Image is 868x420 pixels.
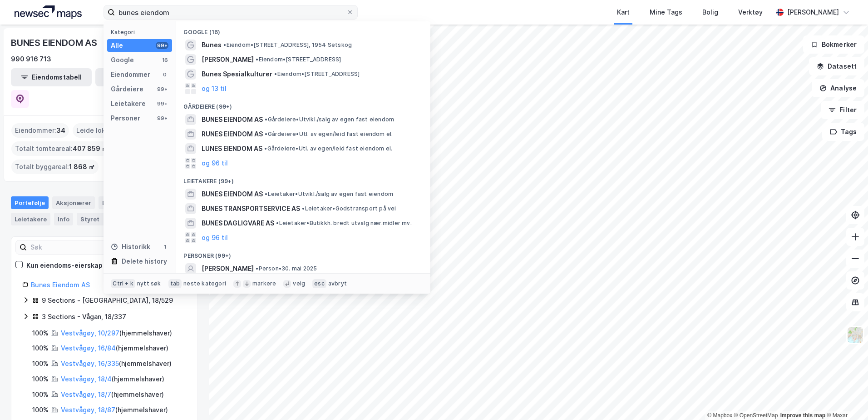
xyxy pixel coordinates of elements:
[265,116,394,123] span: Gårdeiere • Utvikl./salg av egen fast eiendom
[61,389,164,400] div: ( hjemmelshaver )
[202,218,274,229] span: BUNES DAGLIGVARE AS
[702,7,718,18] div: Bolig
[122,256,167,267] div: Delete history
[617,7,630,18] div: Kart
[202,54,254,65] span: [PERSON_NAME]
[328,280,347,287] div: avbryt
[265,116,267,123] span: •
[176,170,430,187] div: Leietakere (99+)
[42,295,173,306] div: 9 Sections - [GEOGRAPHIC_DATA], 18/529
[276,220,411,227] span: Leietaker • Butikkh. bredt utvalg nær.midler mv.
[809,57,864,75] button: Datasett
[32,389,49,400] div: 100%
[650,7,682,18] div: Mine Tags
[176,245,430,261] div: Personer (99+)
[26,260,103,271] div: Kun eiendoms-eierskap
[223,41,226,48] span: •
[156,115,168,122] div: 99+
[161,71,168,78] div: 0
[32,358,49,369] div: 100%
[99,196,156,209] div: Eiendommer
[111,98,146,109] div: Leietakere
[202,158,228,169] button: og 96 til
[265,190,267,197] span: •
[27,240,126,254] input: Søk
[202,129,263,140] span: RUNES EIENDOM AS
[61,328,172,339] div: ( hjemmelshaver )
[707,412,732,419] a: Mapbox
[111,29,172,35] div: Kategori
[156,100,168,107] div: 99+
[111,241,150,252] div: Historikk
[787,7,839,18] div: [PERSON_NAME]
[61,358,172,369] div: ( hjemmelshaver )
[256,56,258,63] span: •
[822,123,864,141] button: Tags
[202,40,222,50] span: Bunes
[42,311,126,322] div: 3 Sections - Vågan, 18/337
[11,160,99,174] div: Totalt byggareal :
[73,123,137,138] div: Leide lokasjoner :
[137,280,161,287] div: nytt søk
[61,405,168,415] div: ( hjemmelshaver )
[256,265,317,272] span: Person • 30. mai 2025
[202,114,263,125] span: BUNES EIENDOM AS
[11,123,69,138] div: Eiendommer :
[11,196,49,209] div: Portefølje
[161,56,168,64] div: 16
[302,205,305,212] span: •
[56,125,65,136] span: 34
[202,203,300,214] span: BUNES TRANSPORTSERVICE AS
[61,406,115,414] a: Vestvågøy, 18/87
[276,220,279,226] span: •
[32,405,49,415] div: 100%
[223,41,352,49] span: Eiendom • [STREET_ADDRESS], 1954 Setskog
[823,376,868,420] iframe: Chat Widget
[161,243,168,250] div: 1
[176,96,430,112] div: Gårdeiere (99+)
[61,360,119,367] a: Vestvågøy, 16/335
[168,279,182,288] div: tab
[274,70,360,78] span: Eiendom • [STREET_ADDRESS]
[11,141,112,156] div: Totalt tomteareal :
[111,279,135,288] div: Ctrl + k
[11,54,51,65] div: 990 916 713
[202,263,254,274] span: [PERSON_NAME]
[202,69,272,80] span: Bunes Spesialkulturer
[32,328,49,339] div: 100%
[61,374,164,385] div: ( hjemmelshaver )
[156,42,168,49] div: 99+
[265,190,393,198] span: Leietaker • Utvikl./salg av egen fast eiendom
[61,344,116,352] a: Vestvågøy, 16/84
[101,215,110,224] div: 4
[847,326,864,344] img: Z
[73,143,108,154] span: 407 859 ㎡
[812,79,864,97] button: Analyse
[69,161,95,172] span: 1 868 ㎡
[183,280,226,287] div: neste kategori
[264,145,392,152] span: Gårdeiere • Utl. av egen/leid fast eiendom el.
[176,21,430,38] div: Google (16)
[252,280,276,287] div: markere
[738,7,763,18] div: Verktøy
[302,205,396,212] span: Leietaker • Godstransport på vei
[77,213,114,225] div: Styret
[734,412,778,419] a: OpenStreetMap
[111,55,134,65] div: Google
[111,69,150,80] div: Eiendommer
[293,280,305,287] div: velg
[61,343,168,354] div: ( hjemmelshaver )
[31,281,90,289] a: Bunes Eiendom AS
[54,213,73,225] div: Info
[61,329,119,337] a: Vestvågøy, 10/297
[15,5,82,19] img: logo.a4113a55bc3d86da70a041830d287a7e.svg
[61,390,111,398] a: Vestvågøy, 18/7
[274,70,277,77] span: •
[11,35,99,50] div: BUNES EIENDOM AS
[256,265,258,272] span: •
[202,83,227,94] button: og 13 til
[265,130,267,137] span: •
[115,5,346,19] input: Søk på adresse, matrikkel, gårdeiere, leietakere eller personer
[202,143,262,154] span: LUNES EIENDOM AS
